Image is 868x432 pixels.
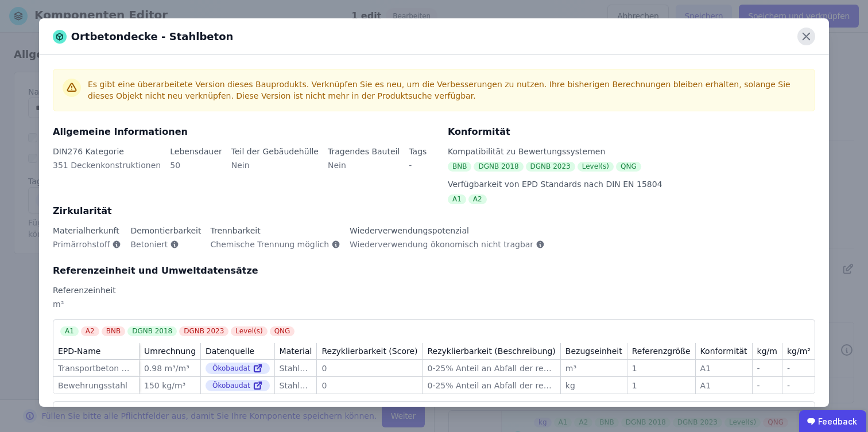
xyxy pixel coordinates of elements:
[231,146,319,157] div: Teil der Gebäudehülle
[328,146,400,157] div: Tragendes Bauteil
[321,380,417,391] div: 0
[632,363,691,374] div: 1
[448,146,815,157] div: Kompatibilität zu Bewertungssystemen
[448,162,471,172] div: BNB
[71,29,234,45] span: Ortbetondecke - Stahlbeton
[206,363,270,374] div: Ökobaudat
[578,162,614,172] div: Level(s)
[211,239,330,250] span: Chemische Trennung möglich
[632,345,691,357] div: Referenzgröße
[280,363,312,374] div: Stahlbeton
[130,239,168,250] span: Betoniert
[270,326,295,336] div: QNG
[757,363,777,374] div: -
[526,162,575,172] div: DGNB 2023
[206,380,270,391] div: Ökobaudat
[58,380,134,391] div: Bewehrungsstahl
[231,159,319,180] div: Nein
[787,345,811,357] div: kg/m²
[53,298,815,319] div: m³
[206,345,254,357] div: Datenquelle
[53,125,434,139] div: Allgemeine Informationen
[280,345,312,357] div: Material
[53,146,161,157] div: DIN276 Kategorie
[409,146,427,157] div: Tags
[321,363,417,374] div: 0
[231,326,267,336] div: Level(s)
[58,363,134,374] div: Transportbeton C30/37
[787,363,811,374] div: -
[53,204,815,218] div: Zirkularität
[448,125,815,139] div: Konformität
[144,380,196,391] div: 150 kg/m³
[474,162,523,172] div: DGNB 2018
[211,225,341,236] div: Trennbarkeit
[700,380,747,391] div: A1
[328,159,400,180] div: Nein
[88,79,805,102] div: Es gibt eine überarbeitete Version dieses Bauprodukts. Verknüpfen Sie es neu, um die Verbesserung...
[787,380,811,391] div: -
[81,326,99,336] div: A2
[179,326,228,336] div: DGNB 2023
[565,380,622,391] div: kg
[144,363,196,374] div: 0.98 m³/m³
[565,363,622,374] div: m³
[427,380,555,391] div: 0-25% Anteil an Abfall der recycled wird
[427,345,555,357] div: Rezyklierbarkeit (Beschreibung)
[144,345,196,357] div: Umrechnung
[170,159,222,180] div: 50
[700,363,747,374] div: A1
[58,345,100,357] div: EPD-Name
[53,239,110,250] span: Primärrohstoff
[53,264,815,278] div: Referenzeinheit und Umweltdatensätze
[53,159,161,180] div: 351 Deckenkonstruktionen
[757,380,777,391] div: -
[350,239,533,250] span: Wiederverwendung ökonomisch nicht tragbar
[448,194,466,204] div: A1
[427,363,555,374] div: 0-25% Anteil an Abfall der recycled wird
[468,194,487,204] div: A2
[280,380,312,391] div: Stahlbeton
[102,326,125,336] div: BNB
[632,380,691,391] div: 1
[409,159,427,180] div: -
[130,225,201,236] div: Demontierbarkeit
[321,345,417,357] div: Rezyklierbarkeit (Score)
[565,345,622,357] div: Bezugseinheit
[127,326,177,336] div: DGNB 2018
[700,345,747,357] div: Konformität
[616,162,641,172] div: QNG
[170,146,222,157] div: Lebensdauer
[757,345,777,357] div: kg/m
[448,178,815,190] div: Verfügbarkeit von EPD Standards nach DIN EN 15804
[53,285,815,296] div: Referenzeinheit
[350,225,545,236] div: Wiederverwendungspotenzial
[53,225,121,236] div: Materialherkunft
[60,326,79,336] div: A1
